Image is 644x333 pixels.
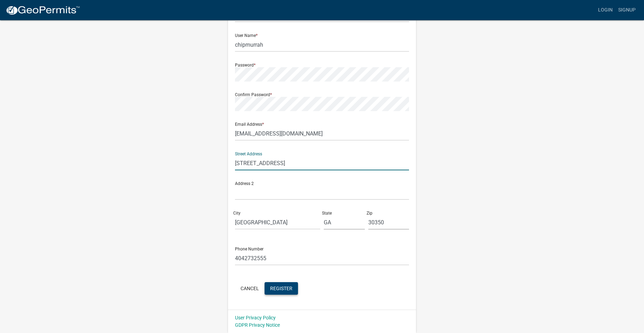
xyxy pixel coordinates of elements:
[235,315,276,320] a: User Privacy Policy
[235,282,265,295] button: Cancel
[595,3,615,17] a: Login
[615,3,638,17] a: Signup
[270,285,292,291] span: Register
[265,282,298,295] button: Register
[235,322,280,328] a: GDPR Privacy Notice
